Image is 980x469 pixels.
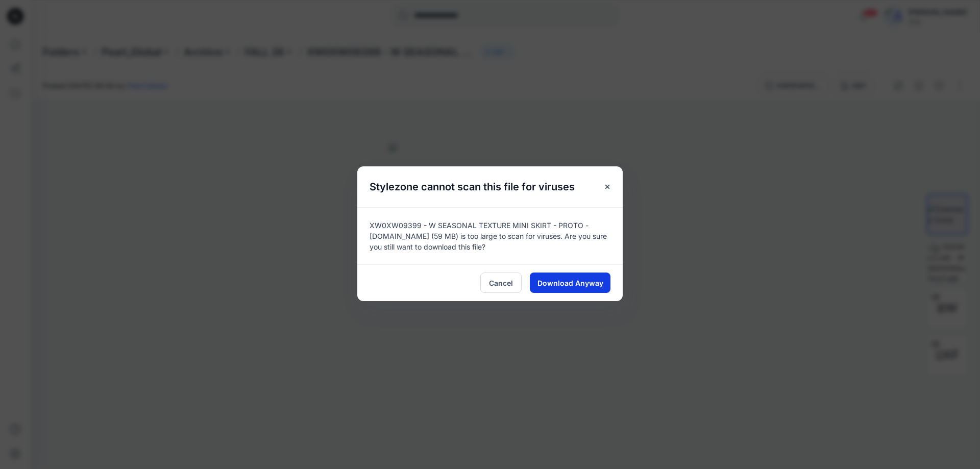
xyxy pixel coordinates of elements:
[357,166,587,207] h5: Stylezone cannot scan this file for viruses
[357,207,623,264] div: XW0XW09399 - W SEASONAL TEXTURE MINI SKIRT - PROTO - [DOMAIN_NAME] (59 MB) is too large to scan f...
[489,278,513,288] span: Cancel
[598,178,617,196] button: Close
[530,273,610,293] button: Download Anyway
[537,278,603,288] span: Download Anyway
[480,273,522,293] button: Cancel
